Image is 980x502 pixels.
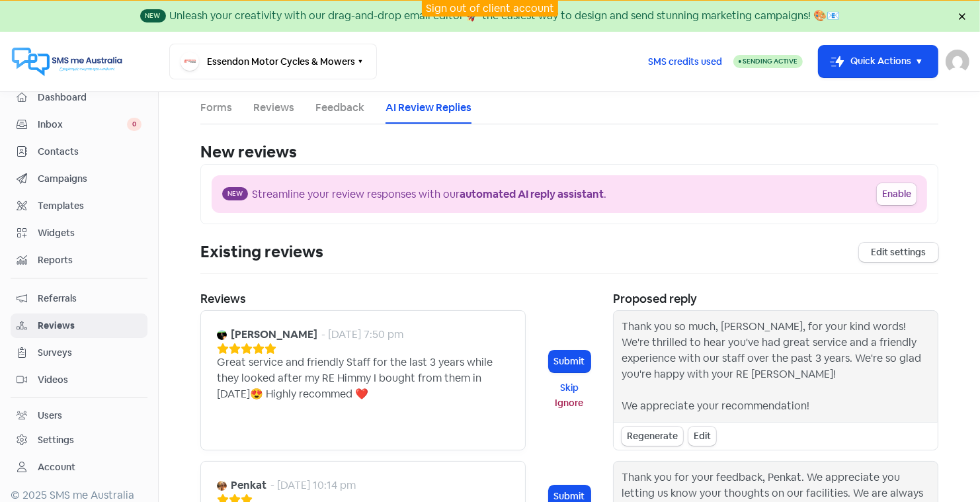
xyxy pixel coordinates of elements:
a: Reports [11,248,147,272]
button: Enable [877,183,917,205]
a: Inbox 0 [11,112,147,137]
a: Dashboard [11,85,147,110]
a: Campaigns [11,167,147,191]
button: Essendon Motor Cycles & Mowers [169,44,377,79]
a: Feedback [315,100,364,116]
div: Reviews [200,290,526,308]
a: Sending Active [733,54,803,69]
div: Great service and friendly Staff for the last 3 years while they looked after my RE Himmy I bough... [217,355,509,402]
a: Surveys [11,341,147,365]
span: Inbox [38,118,127,132]
span: Dashboard [38,91,142,105]
b: [PERSON_NAME] [231,327,317,343]
span: SMS credits used [648,55,722,69]
a: Contacts [11,140,147,164]
div: New reviews [200,140,938,164]
a: Settings [11,428,147,452]
b: Penkat [231,478,266,493]
span: Videos [38,373,142,387]
div: Users [38,409,62,423]
div: Edit [688,427,716,446]
a: Templates [11,194,147,218]
img: Avatar [217,481,227,491]
div: Proposed reply [613,290,938,308]
span: Reviews [38,319,142,333]
div: Regenerate [622,427,683,446]
span: Contacts [38,145,142,159]
div: Existing reviews [200,240,323,264]
span: 0 [127,118,142,131]
span: Widgets [38,226,142,240]
a: Users [11,403,147,428]
img: User [946,50,969,73]
a: Widgets [11,221,147,245]
span: Campaigns [38,172,142,186]
a: Reviews [253,100,294,116]
div: - [DATE] 7:50 pm [321,327,403,343]
a: Referrals [11,286,147,311]
a: SMS credits used [637,54,733,67]
button: Ignore [549,396,591,411]
div: Account [38,460,75,474]
button: Quick Actions [819,46,938,77]
span: New [222,187,248,200]
a: Forms [200,100,232,116]
img: Avatar [217,330,227,340]
span: Reports [38,253,142,267]
div: Thank you so much, [PERSON_NAME], for your kind words! We're thrilled to hear you've had great se... [622,319,930,414]
span: Sending Active [743,57,797,65]
a: Sign out of client account [426,1,554,15]
div: - [DATE] 10:14 pm [270,478,356,493]
div: Streamline your review responses with our . [252,187,606,202]
b: automated AI reply assistant [460,187,604,201]
a: AI Review Replies [386,100,471,116]
a: Edit settings [859,243,938,262]
button: Submit [549,351,591,372]
a: Account [11,455,147,480]
a: Videos [11,368,147,392]
a: Reviews [11,314,147,338]
div: Settings [38,433,74,447]
span: Templates [38,199,142,213]
span: Surveys [38,346,142,360]
button: Skip [549,380,591,396]
span: Referrals [38,292,142,306]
